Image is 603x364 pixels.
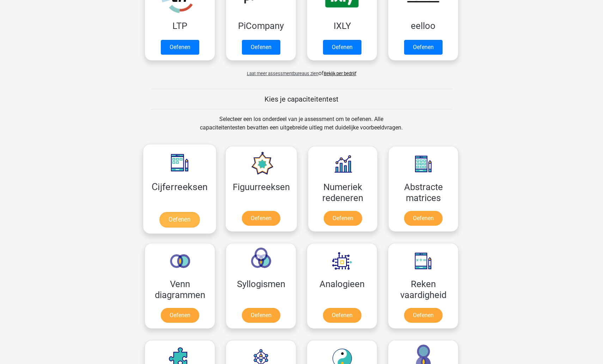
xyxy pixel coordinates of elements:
[323,308,361,323] a: Oefenen
[242,40,280,55] a: Oefenen
[247,71,318,76] span: Laat meer assessmentbureaus zien
[159,212,200,227] a: Oefenen
[404,308,443,323] a: Oefenen
[323,40,361,55] a: Oefenen
[324,71,356,76] a: Bekijk per bedrijf
[161,40,199,55] a: Oefenen
[404,211,443,226] a: Oefenen
[151,95,452,103] h5: Kies je capaciteitentest
[242,211,280,226] a: Oefenen
[161,308,199,323] a: Oefenen
[324,211,362,226] a: Oefenen
[193,115,409,140] div: Selecteer een los onderdeel van je assessment om te oefenen. Alle capaciteitentesten bevatten een...
[139,63,464,78] div: of
[242,308,280,323] a: Oefenen
[404,40,443,55] a: Oefenen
